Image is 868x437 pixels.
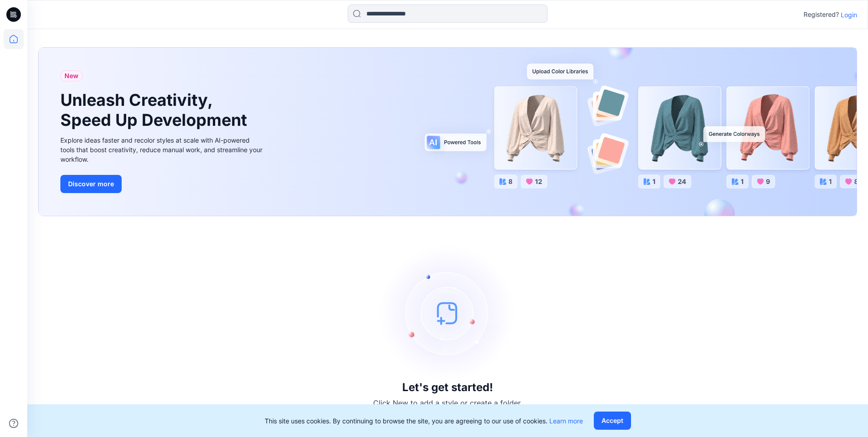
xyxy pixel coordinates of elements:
p: This site uses cookies. By continuing to browse the site, you are agreeing to our use of cookies. [265,416,583,426]
div: Explore ideas faster and recolor styles at scale with AI-powered tools that boost creativity, red... [60,135,265,164]
button: Accept [594,412,631,430]
a: Learn more [549,417,583,425]
a: Discover more [60,175,265,193]
h1: Unleash Creativity, Speed Up Development [60,90,251,129]
p: Login [841,10,857,20]
img: empty-state-image.svg [380,245,516,381]
p: Registered? [804,9,839,20]
span: New [64,70,79,81]
button: Discover more [60,175,122,193]
h3: Let's get started! [402,381,493,394]
p: Click New to add a style or create a folder. [373,397,522,408]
